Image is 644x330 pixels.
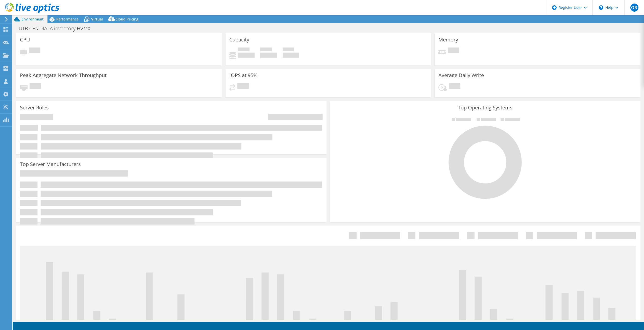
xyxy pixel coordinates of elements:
span: Virtual [91,17,103,21]
span: Cloud Pricing [115,17,138,21]
h3: Peak Aggregate Network Throughput [20,73,107,78]
span: Performance [56,17,79,21]
h3: Average Daily Write [438,73,484,78]
span: Pending [448,48,459,54]
h4: 0 GiB [260,53,277,58]
h3: Top Server Manufacturers [20,161,81,167]
span: Used [238,48,250,53]
span: Pending [29,48,40,54]
span: Pending [30,83,41,90]
h1: UTB CENTRALA inventory HVMX [16,26,98,31]
svg: \n [599,5,603,10]
span: Environment [21,17,44,21]
h4: 0 GiB [238,53,255,58]
h3: Memory [438,37,458,42]
span: Pending [449,83,460,90]
h3: IOPS at 95% [229,73,258,78]
span: OB [630,4,638,12]
h3: Server Roles [20,105,49,110]
span: Free [260,48,272,53]
h3: CPU [20,37,30,42]
h3: Capacity [229,37,249,42]
h4: 0 GiB [283,53,299,58]
span: Total [283,48,294,53]
span: Pending [237,83,249,90]
h3: Top Operating Systems [334,105,637,110]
